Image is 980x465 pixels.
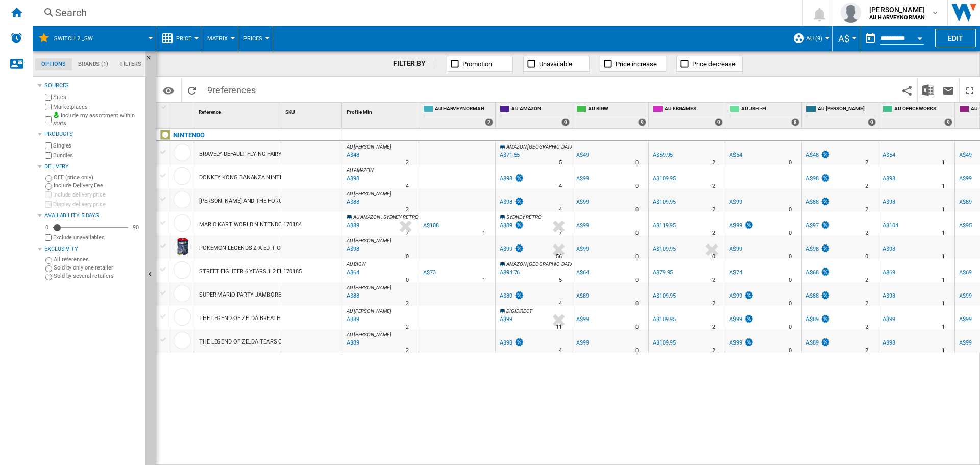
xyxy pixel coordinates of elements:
[727,103,801,128] div: AU JBHI-FI 8 offers sold by AU JBHI-FI
[35,58,72,70] md-tab-item: Options
[865,158,868,168] div: Delivery Time : 2 days
[883,199,895,205] div: A$98
[575,174,589,184] div: A$99
[820,291,830,300] img: promotionV3.png
[728,197,742,207] div: A$99
[53,112,59,118] img: mysite-bg-18x18.png
[54,272,141,280] label: Sold by several retailers
[959,152,972,158] div: A$49
[922,84,934,96] img: excel-24x24.png
[498,174,524,184] div: A$98
[838,33,849,44] span: A$
[447,56,513,72] button: Promotion
[498,338,524,348] div: A$98
[868,118,876,126] div: 9 offers sold by AU KOGAN
[202,78,261,100] span: 9
[653,269,673,276] div: A$79.95
[500,152,520,158] div: A$71.55
[45,142,52,149] input: Singles
[576,339,589,346] div: A$99
[959,199,972,205] div: A$89
[500,292,512,299] div: A$89
[347,191,391,197] span: AU [PERSON_NAME]
[692,60,736,68] span: Price decrease
[838,26,854,51] button: A$
[959,222,972,229] div: A$95
[283,103,342,118] div: SKU Sort None
[462,60,492,68] span: Promotion
[347,144,391,150] span: AU [PERSON_NAME]
[728,267,742,278] div: A$74
[651,338,676,348] div: A$109.95
[514,338,524,347] img: promotionV3.png
[45,104,52,110] input: Marketplaces
[729,292,742,299] div: A$99
[744,314,754,323] img: promotionV3.png
[45,257,52,264] input: All references
[869,5,925,15] span: [PERSON_NAME]
[635,181,639,191] div: Delivery Time : 0 day
[54,35,93,42] span: Switch 2 _SW
[45,175,52,182] input: OFF (price only)
[53,103,141,111] label: Marketplaces
[841,3,861,23] img: profile.jpg
[958,174,972,184] div: A$99
[653,339,676,346] div: A$109.95
[197,103,281,118] div: Sort None
[653,292,676,299] div: A$109.95
[958,221,972,231] div: A$95
[574,103,648,128] div: AU BIGW 9 offers sold by AU BIGW
[712,158,715,168] div: Delivery Time : 2 days
[576,316,589,323] div: A$99
[894,105,952,114] span: AU OFFICEWORKS
[55,6,776,20] div: Search
[575,291,589,301] div: A$89
[422,267,436,278] div: A$73
[199,213,309,236] div: MARIO KART WORLD NINTENDO SWITCH 2
[45,94,52,101] input: Sites
[958,314,972,325] div: A$99
[804,197,830,207] div: A$88
[865,181,868,191] div: Delivery Time : 2 days
[174,103,194,118] div: Sort None
[576,292,589,299] div: A$89
[485,118,493,126] div: 2 offers sold by AU HARVEYNORMAN
[406,205,409,215] div: Delivery Time : 2 days
[881,221,898,231] div: A$104
[806,26,827,51] button: AU (9)
[651,267,673,278] div: A$79.95
[406,181,409,191] div: Delivery Time : 4 days
[942,158,945,168] div: Delivery Time : 1 day
[44,163,141,171] div: Delivery
[575,314,589,325] div: A$99
[345,174,359,184] div: Last updated : Friday, 29 August 2025 07:02
[114,58,148,70] md-tab-item: Filters
[393,59,436,69] div: FILTER BY
[744,221,754,229] img: promotionV3.png
[806,35,822,42] span: AU (9)
[506,144,575,150] span: AMAZON [GEOGRAPHIC_DATA]
[865,205,868,215] div: Delivery Time : 2 days
[638,118,646,126] div: 9 offers sold by AU BIGW
[881,338,895,348] div: A$98
[806,316,819,323] div: A$89
[45,265,52,272] input: Sold by only one retailer
[498,314,512,325] div: A$99
[45,234,52,241] input: Display delivery price
[653,175,676,182] div: A$109.95
[881,314,895,325] div: A$99
[498,291,524,301] div: A$89
[741,105,799,114] span: AU JBHI-FI
[53,152,141,159] label: Bundles
[514,174,524,182] img: promotionV3.png
[514,197,524,206] img: promotionV3.png
[422,221,439,231] div: A$108
[804,244,830,254] div: A$98
[176,26,197,51] button: Price
[881,174,895,184] div: A$98
[616,60,657,68] span: Price increase
[881,150,895,160] div: A$54
[45,201,52,208] input: Display delivery price
[72,58,114,70] md-tab-item: Brands (1)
